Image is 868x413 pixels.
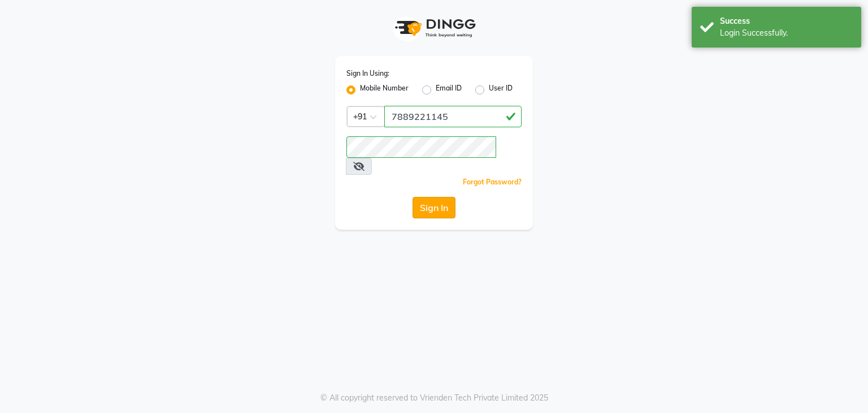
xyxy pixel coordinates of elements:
[389,11,479,45] img: logo1.svg
[413,197,455,218] button: Sign In
[360,83,409,97] label: Mobile Number
[384,106,522,127] input: Username
[346,136,496,158] input: Username
[720,15,853,27] div: Success
[463,178,522,186] a: Forgot Password?
[346,68,389,79] label: Sign In Using:
[489,83,513,97] label: User ID
[720,27,853,39] div: Login Successfully.
[436,83,462,97] label: Email ID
